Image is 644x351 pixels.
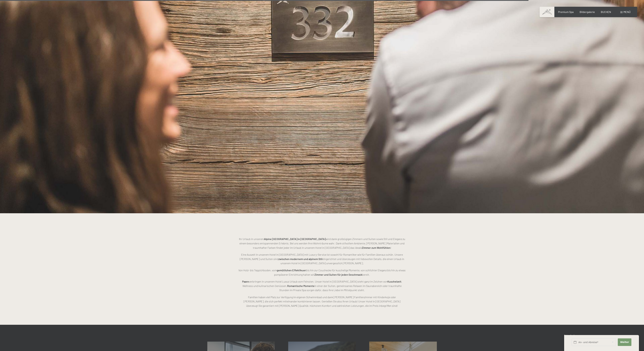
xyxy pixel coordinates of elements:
strong: Romantische Momente [287,284,314,287]
button: Weiter [618,338,631,346]
p: Von Holz- bis Teppichboden, vom bis hin zur Couchecke für kuschelige Momente, von schlichter Eleg... [238,268,406,277]
p: Ihr Urlaub in unserem wird dank großzügigen Zimmern und Suiten sowie Stil und Eleganz zu einem be... [238,237,406,250]
p: Familien haben viel Platz zur Verfügung im eigenen Schwimmbad und dank [PERSON_NAME] Familienzimm... [238,295,406,308]
p: verbringen in unserem Hotel Luxus Urlaub vom Feinsten. Unser Hotel in [GEOGRAPHIC_DATA] steht gan... [238,279,406,292]
strong: Zimmer und Suiten für jeden Geschmack [314,273,362,276]
p: Eine Auszeit in unserem Hotel in [GEOGRAPHIC_DATA] mit Luxury-Service ist sowohl für Romantiker w... [238,252,406,265]
strong: zwischen modernem und alpinem Stil [278,257,322,261]
span: Schnellanfrage [564,334,579,337]
strong: Zimmer zum Wohlfühlen [362,246,390,249]
span: Weiter [620,341,629,344]
span: Menü [623,10,631,13]
strong: gemütlichen Effektfeuer [277,269,306,272]
strong: Kuschelzeit [387,280,401,283]
strong: Alpine [GEOGRAPHIC_DATA] in [GEOGRAPHIC_DATA] [264,237,326,241]
a: Bildergalerie [580,10,595,13]
a: Premium Spa [558,10,574,13]
a: BUCHEN [601,10,611,13]
strong: Paare [242,280,249,283]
